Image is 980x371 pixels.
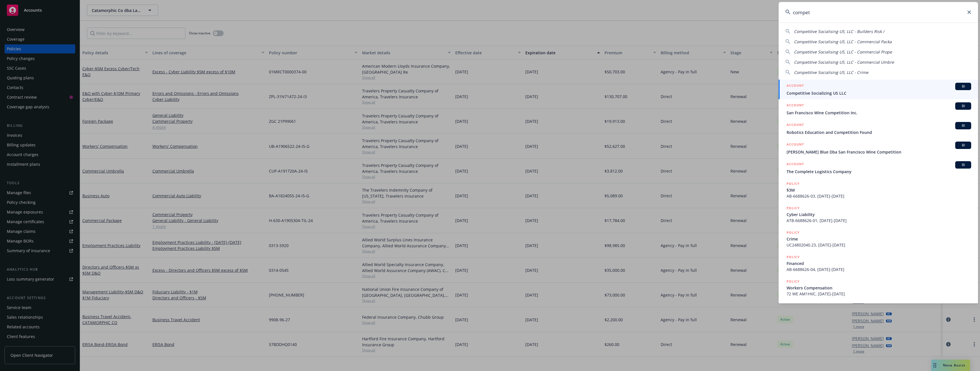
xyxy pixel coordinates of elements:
span: UC24802040.23, [DATE]-[DATE] [787,242,971,248]
a: POLICYWorkers Compensation72 WE AM1HVC, [DATE]-[DATE] [779,275,978,300]
span: Competitive Socialising US, LLC - Crime [794,70,868,75]
span: Competitive Socialising US, LLC - Commercial Packa [794,39,892,44]
a: POLICYCrimeUC24802040.23, [DATE]-[DATE] [779,227,978,251]
h5: POLICY [787,254,800,260]
h5: ACCOUNT [787,142,804,148]
span: Competitive Socialising US, LLC - Commercial Umbre [794,59,894,65]
input: Search... [779,2,978,22]
span: BI [957,84,969,89]
span: The Complete Logistics Company [787,169,971,175]
span: Crime [787,236,971,242]
a: POLICYFinancedAB-6688626-04, [DATE]-[DATE] [779,251,978,275]
h5: ACCOUNT [787,122,804,129]
span: BI [957,123,969,128]
span: Workers Compensation [787,285,971,291]
h5: POLICY [787,230,800,235]
span: AB-6688626-04, [DATE]-[DATE] [787,266,971,272]
h5: POLICY [787,181,800,186]
span: Robotics Education and Competition Found [787,129,971,135]
a: ACCOUNTBISan Francisco Wine Competition Inc. [779,99,978,119]
h5: POLICY [787,279,800,284]
span: ATB-6688626-01, [DATE]-[DATE] [787,217,971,223]
span: 72 WE AM1HVC, [DATE]-[DATE] [787,291,971,297]
span: Financed [787,260,971,266]
span: Competitive Socialising US, LLC - Commercial Prope [794,49,892,55]
span: Competitive Socializing US LLC [787,90,971,96]
h5: ACCOUNT [787,161,804,168]
span: Competitive Socialising US, LLC - Builders Risk / [794,29,884,34]
a: ACCOUNTBIThe Complete Logistics Company [779,158,978,178]
span: [PERSON_NAME] Blue Dba San Francisco Wine Competition [787,149,971,155]
a: POLICY$3MAB-6688626-03, [DATE]-[DATE] [779,178,978,202]
a: ACCOUNTBICompetitive Socializing US LLC [779,80,978,99]
a: POLICYCyber LiabilityATB-6688626-01, [DATE]-[DATE] [779,202,978,227]
span: BI [957,162,969,167]
h5: POLICY [787,205,800,211]
span: AB-6688626-03, [DATE]-[DATE] [787,193,971,199]
span: Cyber Liability [787,212,971,217]
span: BI [957,103,969,109]
span: San Francisco Wine Competition Inc. [787,110,971,116]
span: BI [957,143,969,148]
h5: ACCOUNT [787,102,804,109]
a: ACCOUNTBI[PERSON_NAME] Blue Dba San Francisco Wine Competition [779,138,978,158]
h5: ACCOUNT [787,83,804,90]
span: $3M [787,187,971,193]
a: ACCOUNTBIRobotics Education and Competition Found [779,119,978,138]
